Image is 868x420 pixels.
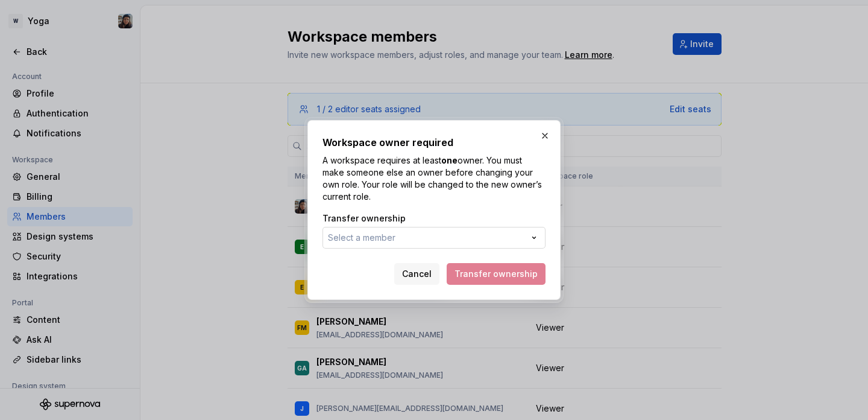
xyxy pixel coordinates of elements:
label: Transfer ownership [322,212,406,224]
span: Cancel [402,268,432,280]
h2: Workspace owner required [322,135,546,150]
button: Cancel [394,263,439,285]
strong: one [441,155,458,165]
span: Select a member [328,232,395,243]
p: A workspace requires at least owner. You must make someone else an owner before changing your own... [322,154,546,203]
button: Select a member [322,227,546,249]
